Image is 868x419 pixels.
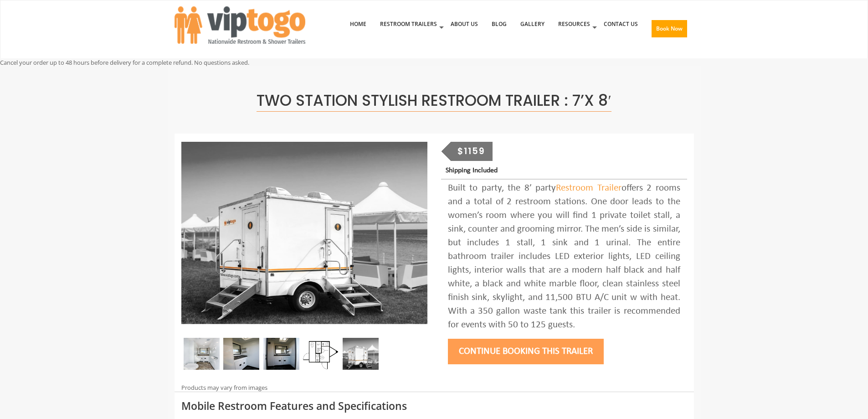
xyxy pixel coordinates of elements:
[257,90,611,112] span: Two Station Stylish Restroom Trailer : 7’x 8′
[652,20,687,37] button: Book Now
[485,0,514,48] a: Blog
[181,400,687,412] h3: Mobile Restroom Features and Specifications
[343,0,373,48] a: Home
[303,338,339,370] img: Floor Plan of 2 station Mini restroom with sink and toilet
[184,338,220,370] img: Inside of complete restroom with a stall, a urinal, tissue holders, cabinets and mirror
[514,0,551,48] a: Gallery
[446,165,687,177] p: Shipping Included
[448,339,604,364] button: Continue Booking this trailer
[175,6,305,44] img: VIPTOGO
[181,142,427,324] img: A mini restroom trailer with two separate stations and separate doors for males and females
[223,338,259,370] img: DSC_0016_email
[645,0,694,57] a: Book Now
[181,383,427,392] div: Products may vary from images
[263,338,299,370] img: DSC_0004_email
[444,0,485,48] a: About Us
[448,347,604,356] a: Continue Booking this trailer
[551,0,597,48] a: Resources
[448,181,680,332] div: Built to party, the 8’ party offers 2 rooms and a total of 2 restroom stations. One door leads to...
[556,183,621,193] a: Restroom Trailer
[343,338,379,370] img: A mini restroom trailer with two separate stations and separate doors for males and females
[451,142,493,161] div: $1159
[597,0,645,48] a: Contact Us
[373,0,444,48] a: Restroom Trailers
